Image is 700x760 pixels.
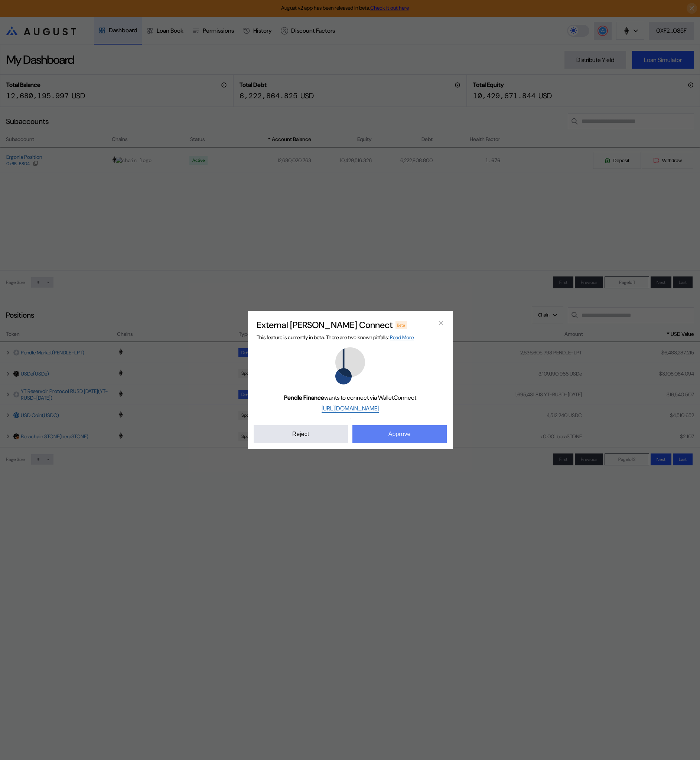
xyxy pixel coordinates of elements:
a: Read More [390,334,414,341]
button: close modal [435,317,447,329]
h2: External [PERSON_NAME] Connect [257,319,393,331]
a: [URL][DOMAIN_NAME] [322,404,379,413]
img: Pendle Finance logo [332,347,369,384]
div: Beta [395,321,407,328]
span: This feature is currently in beta. There are two known pitfalls: [257,334,414,341]
b: Pendle Finance [284,394,324,402]
span: wants to connect via WalletConnect [284,394,416,402]
button: Reject [254,425,348,443]
button: Approve [352,425,447,443]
